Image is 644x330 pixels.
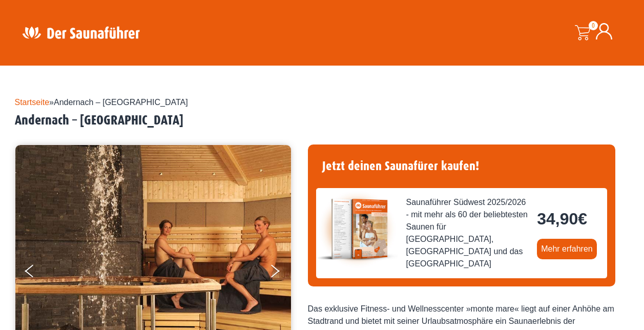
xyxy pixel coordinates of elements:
span: » [15,98,188,107]
span: Andernach – [GEOGRAPHIC_DATA] [54,98,188,107]
span: € [578,210,587,228]
span: 0 [589,21,598,30]
span: Saunaführer Südwest 2025/2026 - mit mehr als 60 der beliebtesten Saunen für [GEOGRAPHIC_DATA], [G... [406,196,529,270]
a: Startseite [15,98,50,107]
a: Mehr erfahren [537,239,597,259]
h4: Jetzt deinen Saunafürer kaufen! [316,153,607,180]
button: Previous [25,260,51,286]
bdi: 34,90 [537,210,587,228]
h2: Andernach – [GEOGRAPHIC_DATA] [15,113,630,129]
button: Next [269,260,295,286]
img: der-saunafuehrer-2025-suedwest.jpg [316,188,398,270]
